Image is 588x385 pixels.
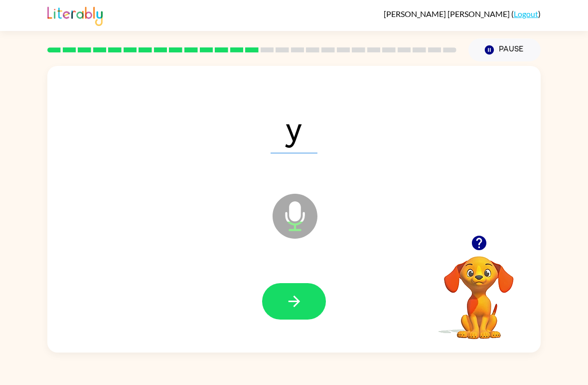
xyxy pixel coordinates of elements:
[429,241,529,341] video: Your browser must support playing .mp4 files to use Literably. Please try using another browser.
[384,9,511,18] span: [PERSON_NAME] [PERSON_NAME]
[271,101,317,153] span: y
[47,4,103,26] img: Literably
[468,38,541,61] button: Pause
[384,9,541,18] div: ( )
[514,9,538,18] a: Logout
